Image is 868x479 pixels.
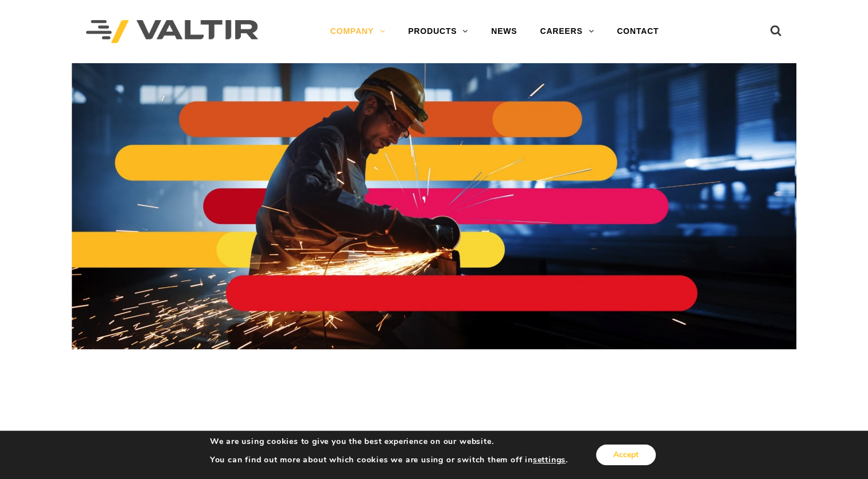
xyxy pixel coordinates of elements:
a: COMPANY [318,20,396,43]
a: CAREERS [528,20,605,43]
a: PRODUCTS [396,20,480,43]
button: Accept [596,445,656,465]
p: You can find out more about which cookies we are using or switch them off in . [210,455,568,465]
p: We are using cookies to give you the best experience on our website. [210,436,568,447]
a: CONTACT [605,20,670,43]
img: Valtir [86,20,258,44]
button: settings [533,455,566,465]
a: NEWS [480,20,528,43]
